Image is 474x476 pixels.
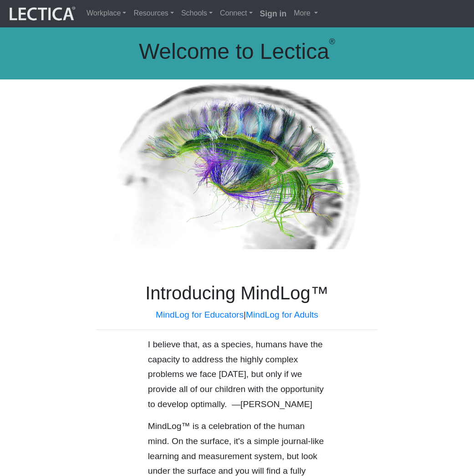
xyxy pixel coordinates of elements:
[260,9,287,18] strong: Sign in
[246,310,318,319] a: MindLog for Adults
[130,4,178,23] a: Resources
[96,308,378,323] p: |
[7,5,76,22] img: lecticalive
[256,4,291,24] a: Sign in
[96,282,378,304] h1: Introducing MindLog™
[110,79,364,249] img: Human Connectome Project Image
[290,4,321,23] a: More
[329,37,335,46] sup: ®
[216,4,256,23] a: Connect
[178,4,216,23] a: Schools
[83,4,130,23] a: Workplace
[148,337,326,412] p: I believe that, as a species, humans have the capacity to address the highly complex problems we ...
[156,310,244,319] a: MindLog for Educators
